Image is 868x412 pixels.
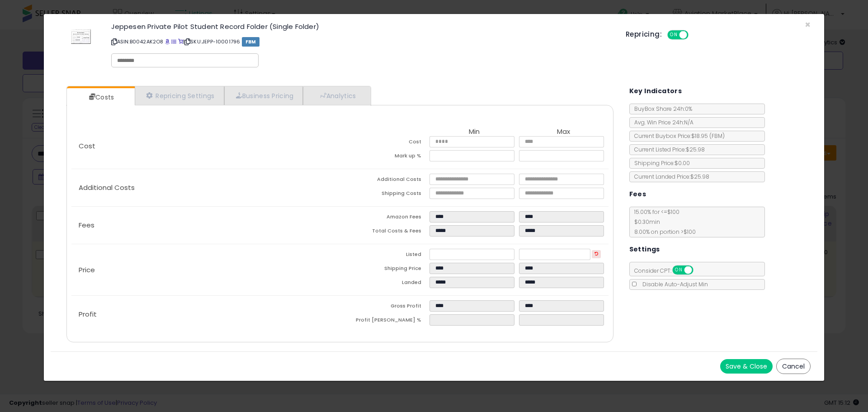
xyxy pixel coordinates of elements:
[630,173,709,180] span: Current Landed Price: $25.98
[340,150,429,164] td: Mark up %
[224,86,303,105] a: Business Pricing
[71,266,340,274] p: Price
[630,105,692,113] span: BuyBox Share 24h: 0%
[668,31,679,39] span: ON
[805,18,811,31] span: ×
[340,263,429,277] td: Shipping Price
[111,34,613,49] p: ASIN: B0042AK2O8 | SKU: JEPP-10001796
[303,86,370,105] a: Analytics
[630,267,705,275] span: Consider CPT:
[67,23,94,50] img: 41JYgiB5qdL._SL60_.jpg
[629,244,660,255] h5: Settings
[242,37,260,47] span: FBM
[340,277,429,291] td: Landed
[709,132,725,140] span: ( FBM )
[71,142,340,150] p: Cost
[630,218,660,226] span: $0.30 min
[691,132,725,140] span: $18.95
[165,38,170,45] a: BuyBox page
[135,86,224,105] a: Repricing Settings
[630,118,693,126] span: Avg. Win Price 24h: N/A
[776,359,811,374] button: Cancel
[629,189,646,200] h5: Fees
[429,128,519,136] th: Min
[71,311,340,318] p: Profit
[626,31,662,38] h5: Repricing:
[630,228,696,236] span: 8.00 % on portion > $100
[630,159,690,167] span: Shipping Price: $0.00
[673,266,684,274] span: ON
[340,211,429,225] td: Amazon Fees
[67,88,134,106] a: Costs
[630,208,696,236] span: 15.00 % for <= $100
[340,188,429,202] td: Shipping Costs
[340,300,429,314] td: Gross Profit
[340,225,429,239] td: Total Costs & Fees
[340,314,429,328] td: Profit [PERSON_NAME] %
[687,31,702,39] span: OFF
[340,249,429,263] td: Listed
[71,222,340,229] p: Fees
[340,136,429,150] td: Cost
[638,280,708,288] span: Disable Auto-Adjust Min
[630,146,705,153] span: Current Listed Price: $25.98
[171,38,176,45] a: All offer listings
[692,266,706,274] span: OFF
[629,85,682,97] h5: Key Indicators
[720,359,773,374] button: Save & Close
[630,132,725,140] span: Current Buybox Price:
[178,38,183,45] a: Your listing only
[71,184,340,191] p: Additional Costs
[519,128,609,136] th: Max
[340,174,429,188] td: Additional Costs
[111,23,613,30] h3: Jeppesen Private Pilot Student Record Folder (Single Folder)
